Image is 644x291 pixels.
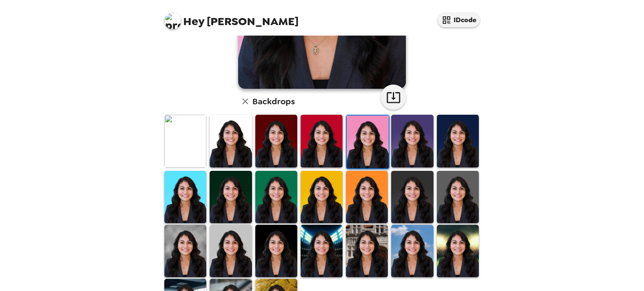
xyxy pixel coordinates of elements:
[164,8,299,27] span: [PERSON_NAME]
[438,13,480,27] button: IDcode
[164,13,181,29] img: profile pic
[164,115,206,167] img: Original
[183,14,204,29] span: Hey
[252,95,295,108] h6: Backdrops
